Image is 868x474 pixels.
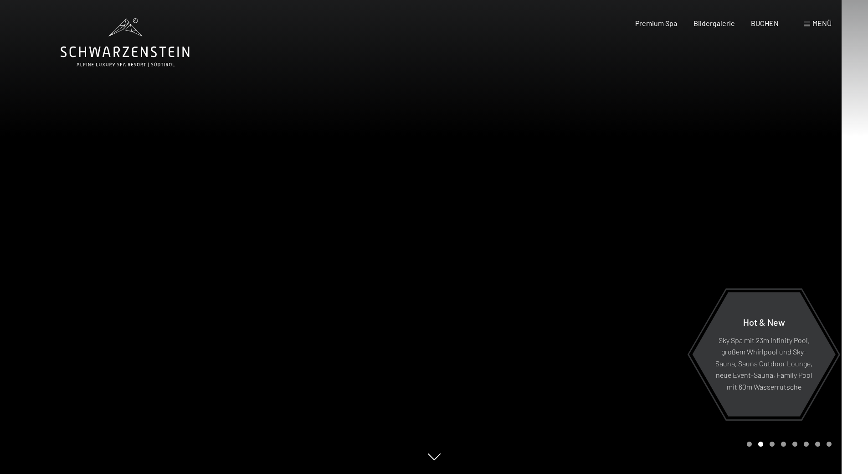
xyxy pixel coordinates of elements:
[770,442,775,447] div: Carousel Page 3
[758,442,763,447] div: Carousel Page 2 (Current Slide)
[781,442,786,447] div: Carousel Page 4
[744,442,832,447] div: Carousel Pagination
[692,292,836,417] a: Hot & New Sky Spa mit 23m Infinity Pool, großem Whirlpool und Sky-Sauna, Sauna Outdoor Lounge, ne...
[812,19,832,27] span: Menü
[751,19,779,27] a: BUCHEN
[693,19,735,27] a: Bildergalerie
[827,442,832,447] div: Carousel Page 8
[635,19,677,27] a: Premium Spa
[743,316,785,327] span: Hot & New
[747,442,752,447] div: Carousel Page 1
[714,334,813,392] p: Sky Spa mit 23m Infinity Pool, großem Whirlpool und Sky-Sauna, Sauna Outdoor Lounge, neue Event-S...
[792,442,797,447] div: Carousel Page 5
[815,442,820,447] div: Carousel Page 7
[804,442,809,447] div: Carousel Page 6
